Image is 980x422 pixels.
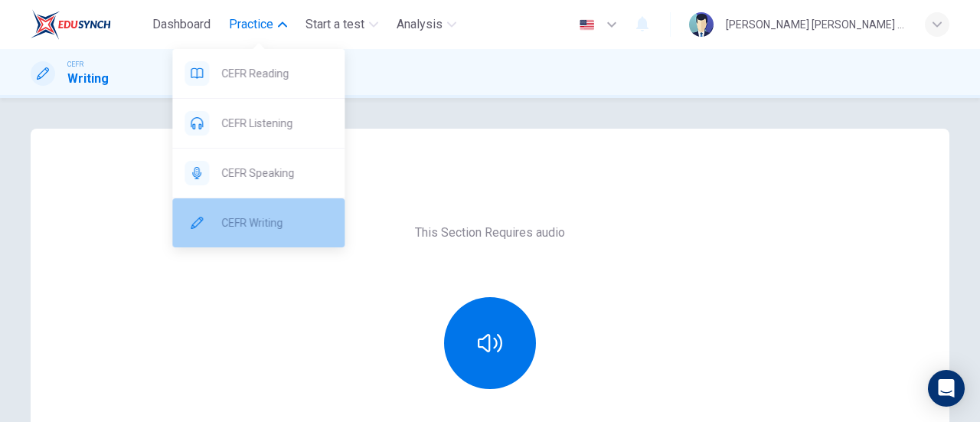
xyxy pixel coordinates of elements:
button: Dashboard [146,11,217,38]
a: EduSynch logo [31,9,146,40]
div: CEFR Listening [172,99,345,148]
span: CEFR Writing [221,214,332,232]
div: CEFR Reading [172,49,345,98]
span: Practice [229,15,273,34]
button: Start a test [299,11,384,38]
span: Analysis [397,15,443,34]
h6: This Section Requires audio [415,224,565,242]
span: Start a test [305,15,364,34]
span: CEFR [67,59,83,70]
button: Analysis [390,11,462,38]
img: EduSynch logo [31,9,111,40]
div: Open Intercom Messenger [928,370,965,407]
span: Dashboard [152,15,211,34]
div: [PERSON_NAME] [PERSON_NAME] JEPRINUS [726,15,906,34]
div: CEFR Writing [172,198,345,247]
h1: Writing [67,70,109,88]
span: CEFR Reading [221,64,332,83]
span: CEFR Listening [221,114,332,132]
img: Profile picture [689,12,714,37]
button: Practice [223,11,293,38]
div: CEFR Speaking [172,149,345,198]
span: CEFR Speaking [221,164,332,182]
img: en [577,19,596,31]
